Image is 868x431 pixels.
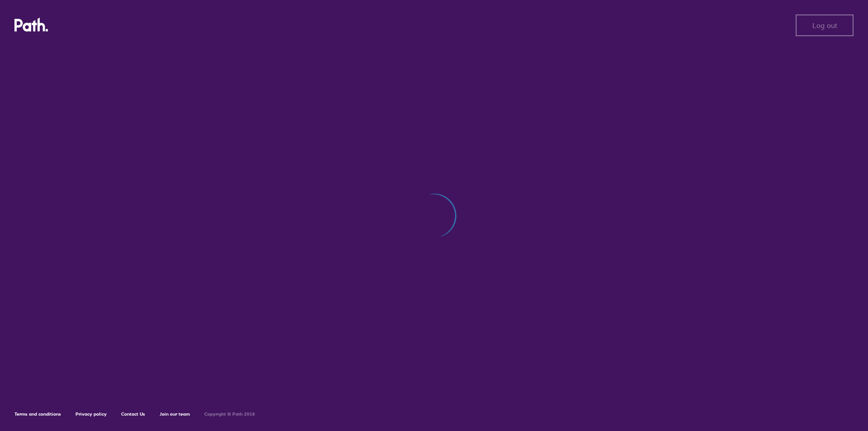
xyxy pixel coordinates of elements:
[14,411,61,417] a: Terms and conditions
[204,412,255,417] h6: Copyright © Path 2018
[75,411,107,417] a: Privacy policy
[160,411,190,417] a: Join our team
[121,411,145,417] a: Contact Us
[812,21,837,29] span: Log out
[796,14,854,36] button: Log out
